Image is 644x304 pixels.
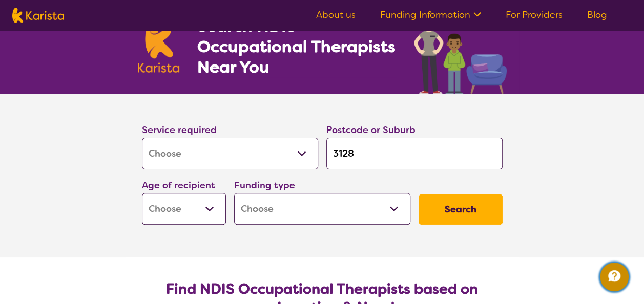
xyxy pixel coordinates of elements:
[138,17,180,73] img: Karista logo
[142,179,215,191] label: Age of recipient
[600,263,629,291] button: Channel Menu
[380,9,481,21] a: Funding Information
[587,9,607,21] a: Blog
[326,124,416,136] label: Postcode or Suburb
[234,179,295,191] label: Funding type
[316,9,356,21] a: About us
[197,16,396,77] h1: Search NDIS Occupational Therapists Near You
[506,9,563,21] a: For Providers
[142,124,217,136] label: Service required
[419,194,503,225] button: Search
[414,4,507,94] img: occupational-therapy
[12,8,64,23] img: Karista logo
[326,138,503,169] input: Type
